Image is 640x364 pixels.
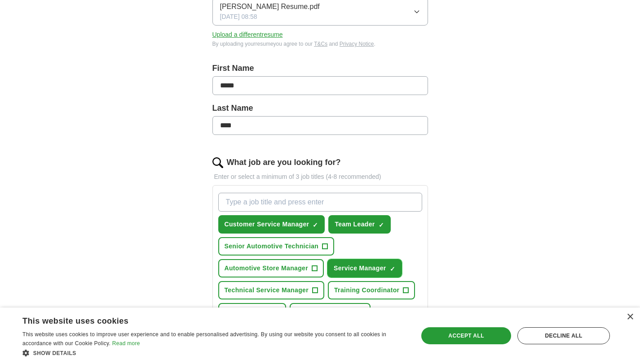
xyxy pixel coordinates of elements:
div: By uploading your resume you agree to our and . [212,40,428,48]
span: Show details [33,350,76,356]
div: This website uses cookies [22,313,384,326]
span: ✓ [379,221,384,229]
span: ✓ [313,221,318,229]
a: Privacy Notice [340,41,374,47]
span: Automotive Store Manager [225,264,309,273]
a: T&Cs [314,41,327,47]
button: Customer Service Manager✓ [218,215,325,234]
label: What job are you looking for? [227,156,341,169]
div: Accept all [421,327,511,344]
span: Team Leader [335,220,375,229]
div: Close [627,314,633,321]
span: Customer Service Manager [225,220,309,229]
span: ✓ [390,265,395,273]
div: Decline all [517,327,610,344]
button: Automotive Store Manager [218,259,324,277]
span: This website uses cookies to improve user experience and to enable personalised advertising. By u... [22,331,386,347]
a: Read more, opens a new window [112,340,140,347]
button: Service Manager✓ [327,259,402,277]
button: Senior Automotive Technician [218,237,335,256]
img: search.png [212,157,223,168]
button: Technical Service Manager [218,281,324,299]
button: Upload a differentresume [212,30,283,39]
span: Technical Service Manager [225,286,309,295]
label: First Name [212,62,428,74]
button: Team Leader✓ [328,215,390,234]
button: Inventory Manager [290,303,370,321]
span: [DATE] 08:58 [220,12,257,22]
p: Enter or select a minimum of 3 job titles (4-8 recommended) [212,172,428,182]
div: Show details [22,348,406,357]
button: Sales Manager [218,303,287,321]
span: Service Manager [334,264,386,273]
input: Type a job title and press enter [218,193,422,212]
span: Senior Automotive Technician [225,242,319,251]
span: Training Coordinator [334,286,399,295]
label: Last Name [212,102,428,114]
span: [PERSON_NAME] Resume.pdf [220,1,320,12]
button: Training Coordinator [328,281,415,299]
